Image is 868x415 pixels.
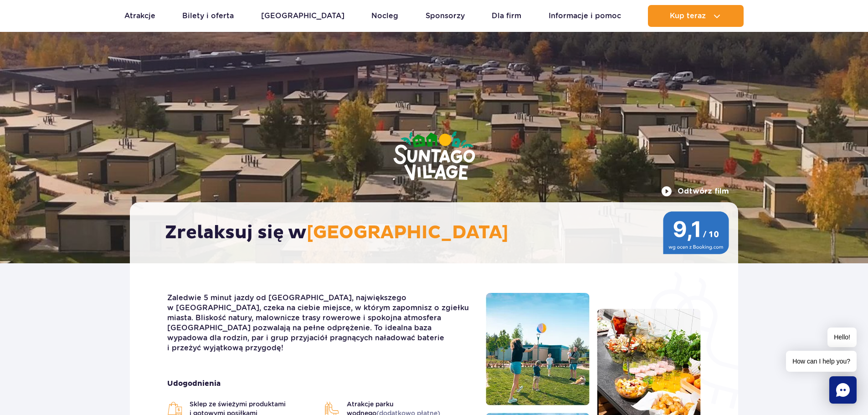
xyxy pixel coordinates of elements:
div: Chat [829,376,857,404]
button: Odtwórz film [661,186,729,197]
span: Hello! [827,328,857,347]
img: 9,1/10 wg ocen z Booking.com [663,211,729,254]
a: Nocleg [371,5,398,27]
span: Kup teraz [670,12,706,20]
img: Suntago Village [357,96,512,218]
span: How can I help you? [786,351,857,372]
span: [GEOGRAPHIC_DATA] [307,221,508,244]
a: Atrakcje [124,5,155,27]
button: Kup teraz [648,5,744,27]
h2: Zrelaksuj się w [165,221,712,244]
strong: Udogodnienia [167,379,472,389]
a: Sponsorzy [426,5,465,27]
a: Bilety i oferta [182,5,234,27]
a: [GEOGRAPHIC_DATA] [261,5,344,27]
p: Zaledwie 5 minut jazdy od [GEOGRAPHIC_DATA], największego w [GEOGRAPHIC_DATA], czeka na ciebie mi... [167,293,472,353]
a: Informacje i pomoc [549,5,621,27]
a: Dla firm [492,5,521,27]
